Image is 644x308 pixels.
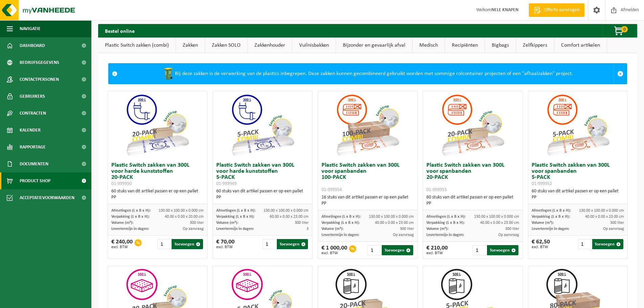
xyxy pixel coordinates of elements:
[603,24,637,38] button: 0
[111,227,149,231] span: Levertermijn in dagen:
[264,209,309,213] span: 130.00 x 100.00 x 0.000 cm
[321,233,359,237] span: Levertermijn in dagen:
[336,38,412,53] a: Bijzonder en gevaarlijk afval
[216,209,256,213] span: Afmetingen (L x B x H):
[295,221,309,225] span: 300 liter
[426,162,519,193] h3: Plastic Switch zakken van 300L voor spanbanden 20-PACK
[111,245,133,249] span: excl. BTW
[161,67,175,80] img: WB-0240-HPE-GN-50.png
[321,221,360,225] span: Verpakking (L x B x H):
[532,215,570,219] span: Verpakking (L x B x H):
[532,162,624,187] h3: Plastic Switch zakken van 300L voor spanbanden 5-PACK
[263,239,276,249] input: 1
[321,194,414,207] div: 16 stuks van dit artikel passen er op een pallet
[603,227,624,231] span: Op aanvraag
[98,24,141,37] h2: Bestel online
[614,64,627,84] a: Sluit melding
[20,139,46,156] span: Rapportage
[544,91,612,159] img: 01-999952
[426,251,448,255] span: excl. BTW
[375,221,414,225] span: 40.00 x 0.00 x 23.00 cm
[426,233,464,237] span: Levertermijn in dagen:
[20,156,48,172] span: Documenten
[321,162,414,193] h3: Plastic Switch zakken van 300L voor spanbanden 100-PACK
[439,91,507,159] img: 01-999953
[516,38,554,53] a: Zelfkippers
[216,245,235,249] span: excl. BTW
[585,215,624,219] span: 40.00 x 0.00 x 23.00 cm
[532,194,624,200] div: PP
[532,221,554,225] span: Volume (m³):
[216,221,238,225] span: Volume (m³):
[532,227,569,231] span: Levertermijn in dagen:
[292,38,336,53] a: Vuilnisbakken
[248,38,292,53] a: Zakkenhouder
[393,233,414,237] span: Op aanvraag
[474,215,519,219] span: 130.00 x 100.00 x 0.000 cm
[321,245,347,255] div: € 1 000,00
[20,37,45,54] span: Dashboard
[20,172,50,189] span: Product Shop
[529,3,584,17] a: Offerte aanvragen
[111,162,204,187] h3: Plastic Switch zakken van 300L voor harde kunststoffen 20-PACK
[505,227,519,231] span: 300 liter
[480,221,519,225] span: 40.00 x 0.00 x 23.00 cm
[445,38,485,53] a: Recipiënten
[111,209,151,213] span: Afmetingen (L x B x H):
[426,200,519,207] div: PP
[400,227,414,231] span: 300 liter
[426,187,447,192] span: 01-999953
[205,38,247,53] a: Zakken SOLO
[334,91,401,159] img: 01-999954
[183,227,204,231] span: Op aanvraag
[491,7,518,13] strong: NELE KNAPEN
[20,20,41,37] span: Navigatie
[111,188,204,200] div: 60 stuks van dit artikel passen er op een pallet
[382,245,413,255] button: Toevoegen
[426,221,465,225] span: Verpakking (L x B x H):
[473,245,486,255] input: 1
[621,26,628,32] span: 0
[157,239,171,249] input: 1
[321,200,414,207] div: PP
[159,209,204,213] span: 130.00 x 100.00 x 0.000 cm
[111,221,133,225] span: Volume (m³):
[124,91,191,159] img: 01-999950
[216,239,235,249] div: € 70,00
[485,38,516,53] a: Bigbags
[498,233,519,237] span: Op aanvraag
[111,239,133,249] div: € 240,00
[111,181,132,186] span: 01-999950
[190,221,204,225] span: 300 liter
[307,227,309,231] span: 3
[111,215,150,219] span: Verpakking (L x B x H):
[542,7,581,14] span: Offerte aanvragen
[532,245,550,249] span: excl. BTW
[426,194,519,207] div: 60 stuks van dit artikel passen er op een pallet
[321,215,361,219] span: Afmetingen (L x B x H):
[20,105,46,122] span: Contracten
[216,188,309,200] div: 60 stuks van dit artikel passen er op een pallet
[426,245,448,255] div: € 210,00
[277,239,308,249] button: Toevoegen
[554,38,607,53] a: Comfort artikelen
[270,215,309,219] span: 60.00 x 0.00 x 23.00 cm
[20,122,41,139] span: Kalender
[172,239,203,249] button: Toevoegen
[20,88,45,105] span: Gebruikers
[368,245,381,255] input: 1
[369,215,414,219] span: 130.00 x 100.00 x 0.000 cm
[216,227,254,231] span: Levertermijn in dagen:
[229,91,296,159] img: 01-999949
[532,188,624,200] div: 60 stuks van dit artikel passen er op een pallet
[216,162,309,187] h3: Plastic Switch zakken van 300L voor harde kunststoffen 5-PACK
[111,194,204,200] div: PP
[487,245,518,255] button: Toevoegen
[610,221,624,225] span: 300 liter
[413,38,445,53] a: Medisch
[592,239,624,249] button: Toevoegen
[20,71,59,88] span: Contactpersonen
[20,189,74,206] span: Acceptatievoorwaarden
[176,38,205,53] a: Zakken
[426,227,448,231] span: Volume (m³):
